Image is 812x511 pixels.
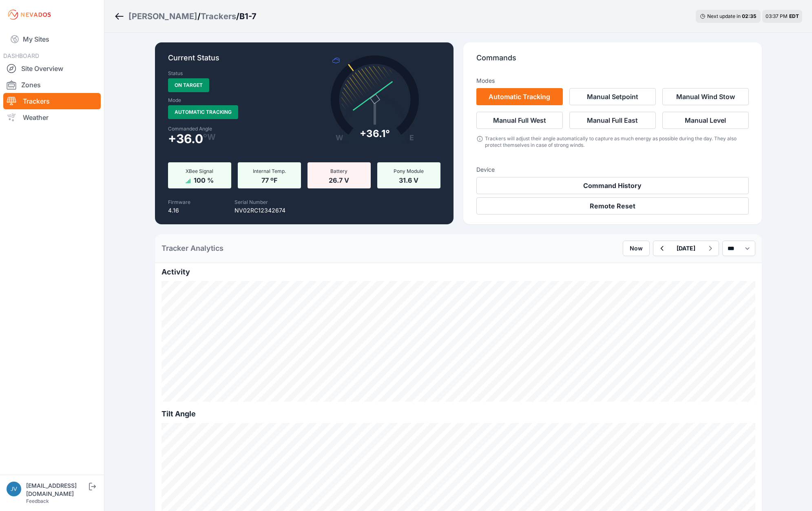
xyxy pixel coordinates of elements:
[162,266,755,278] h2: Activity
[707,13,741,19] span: Next update in
[235,199,268,205] label: Serial Number
[168,206,190,215] p: 4.16
[670,241,702,256] button: [DATE]
[26,498,49,504] a: Feedback
[662,112,749,129] button: Manual Level
[194,175,214,184] span: 100 %
[128,11,197,22] a: [PERSON_NAME]
[789,13,799,19] span: EDT
[476,112,563,129] button: Manual Full West
[7,8,52,21] img: Nevados
[399,175,418,184] span: 31.6 V
[476,52,749,70] p: Commands
[162,408,755,420] h2: Tilt Angle
[162,243,223,254] h2: Tracker Analytics
[201,11,236,22] a: Trackers
[3,60,101,77] a: Site Overview
[26,482,87,498] div: [EMAIL_ADDRESS][DOMAIN_NAME]
[766,13,788,19] span: 03:37 PM
[261,175,277,184] span: 77 ºF
[239,11,257,22] h3: B1-7
[476,77,495,85] h3: Modes
[742,13,757,20] div: 02 : 35
[253,168,286,174] span: Internal Temp.
[3,77,101,93] a: Zones
[3,52,39,59] span: DASHBOARD
[569,112,656,129] button: Manual Full East
[168,199,190,205] label: Firmware
[476,88,563,105] button: Automatic Tracking
[168,78,209,92] span: On Target
[168,52,440,70] p: Current Status
[3,109,101,126] a: Weather
[394,168,424,174] span: Pony Module
[235,206,285,215] p: NV02RC12342674
[3,29,101,49] a: My Sites
[114,6,257,27] nav: Breadcrumb
[168,105,238,119] span: Automatic Tracking
[662,88,749,105] button: Manual Wind Stow
[7,482,21,496] img: jvivenzio@ampliform.com
[3,93,101,109] a: Trackers
[329,175,349,184] span: 26.7 V
[476,166,749,174] h3: Device
[485,135,748,148] div: Trackers will adjust their angle automatically to capture as much energy as possible during the d...
[476,177,749,194] button: Command History
[623,241,650,256] button: Now
[569,88,656,105] button: Manual Setpoint
[236,11,239,22] span: /
[186,168,213,174] span: XBee Signal
[360,127,390,140] div: + 36.1°
[168,134,203,144] span: + 36.0
[197,11,201,22] span: /
[168,97,181,104] label: Mode
[168,126,299,132] label: Commanded Angle
[203,134,216,140] span: º W
[168,70,183,77] label: Status
[476,197,749,215] button: Remote Reset
[330,168,347,174] span: Battery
